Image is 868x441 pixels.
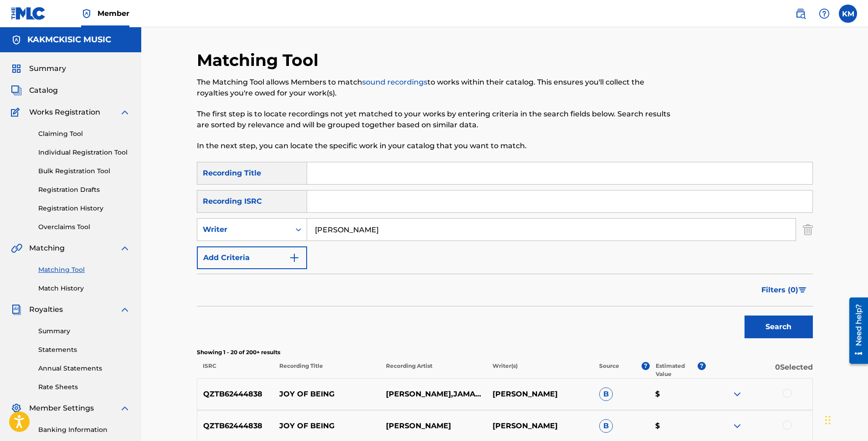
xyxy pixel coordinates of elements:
[119,107,130,118] img: expand
[11,35,22,45] img: Accounts
[197,109,671,130] p: The first step is to locate recordings not yet matched to your works by entering criteria in the ...
[38,204,130,213] a: Registration History
[273,362,380,378] p: Recording Title
[197,50,323,70] h2: Matching Tool
[839,5,857,23] div: User Menu
[599,387,613,401] span: B
[197,162,813,343] form: Search Form
[815,5,833,23] div: Help
[29,107,100,118] span: Works Registration
[119,403,130,414] img: expand
[599,362,619,378] p: Source
[842,294,868,367] iframe: Resource Center
[197,140,671,151] p: In the next step, you can locate the specific work in your catalog that you want to match.
[38,345,130,355] a: Statements
[38,185,130,195] a: Registration Drafts
[825,406,831,434] div: Drag
[29,304,63,315] span: Royalties
[197,421,274,431] p: QZTB62444838
[487,389,593,400] p: [PERSON_NAME]
[98,8,129,19] span: Member
[197,246,307,269] button: Add Criteria
[487,421,593,431] p: [PERSON_NAME]
[11,85,58,96] a: CatalogCatalog
[119,243,130,254] img: expand
[649,421,706,431] p: $
[203,224,285,235] div: Writer
[11,107,23,118] img: Works Registration
[732,421,743,431] img: expand
[38,284,130,293] a: Match History
[656,362,698,378] p: Estimated Value
[795,8,806,19] img: search
[487,362,593,378] p: Writer(s)
[29,63,66,74] span: Summary
[29,243,65,254] span: Matching
[11,243,22,254] img: Matching
[29,85,58,96] span: Catalog
[649,389,706,400] p: $
[362,78,427,86] a: sound recordings
[273,389,380,400] p: JOY OF BEING
[197,362,273,378] p: ISRC
[38,166,130,176] a: Bulk Registration Tool
[27,35,111,45] h5: KAKMCKISIC MUSIC
[791,5,810,23] a: Public Search
[11,85,22,96] img: Catalog
[599,419,613,433] span: B
[197,77,671,99] p: The Matching Tool allows Members to match to works within their catalog. This ensures you'll coll...
[11,403,22,414] img: Member Settings
[119,304,130,315] img: expand
[698,362,706,370] span: ?
[81,8,92,19] img: Top Rightsholder
[380,362,487,378] p: Recording Artist
[732,389,743,400] img: expand
[38,364,130,373] a: Annual Statements
[745,316,813,338] button: Search
[11,63,66,74] a: SummarySummary
[11,63,22,74] img: Summary
[822,397,868,441] iframe: Chat Widget
[761,285,798,296] span: Filters ( 0 )
[38,425,130,435] a: Banking Information
[289,252,300,263] img: 9d2ae6d4665cec9f34b9.svg
[29,403,94,414] span: Member Settings
[799,287,806,293] img: filter
[38,326,130,336] a: Summary
[38,265,130,275] a: Matching Tool
[756,279,813,301] button: Filters (0)
[819,8,830,19] img: help
[197,389,274,400] p: QZTB62444838
[38,382,130,392] a: Rate Sheets
[38,148,130,157] a: Individual Registration Tool
[706,362,812,378] p: 0 Selected
[380,389,487,400] p: [PERSON_NAME],JAMAN LAWS
[273,421,380,431] p: JOY OF BEING
[642,362,650,370] span: ?
[11,304,22,315] img: Royalties
[11,7,46,20] img: MLC Logo
[38,222,130,232] a: Overclaims Tool
[380,421,487,431] p: [PERSON_NAME]
[38,129,130,139] a: Claiming Tool
[803,218,813,241] img: Delete Criterion
[197,348,813,356] p: Showing 1 - 20 of 200+ results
